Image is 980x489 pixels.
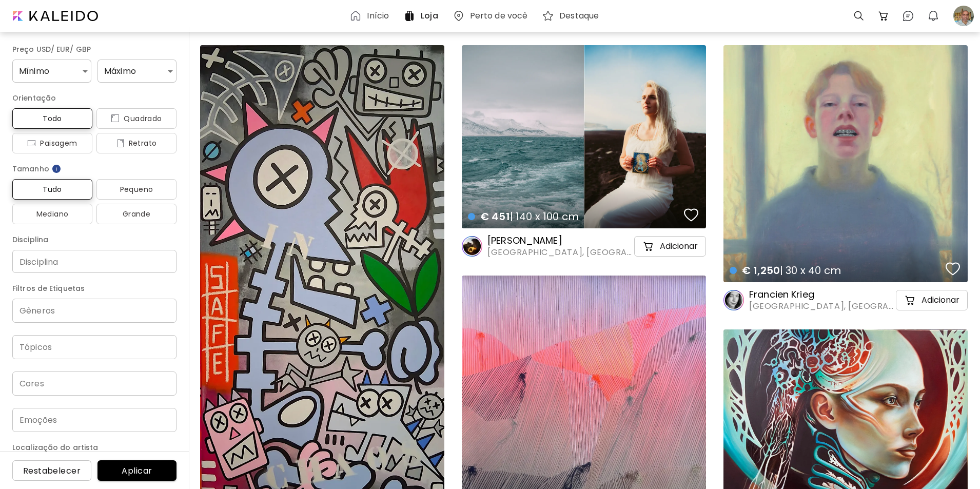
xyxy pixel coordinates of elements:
button: bellIcon [925,7,942,25]
button: cart-iconAdicionar [634,236,706,257]
h5: Adicionar [922,295,959,305]
button: Todo [12,108,92,129]
div: Máximo [97,60,177,83]
button: Pequeno [96,179,177,200]
img: info [51,164,62,174]
a: Destaque [542,10,603,22]
button: Restabelecer [12,460,91,481]
a: € 451| 140 x 100 cmfavoriteshttps://cdn.kaleido.art/CDN/Artwork/171928/Primary/medium.webp?update... [462,45,706,228]
h6: Francien Krieg [749,288,894,301]
h6: Orientação [12,92,177,104]
img: cart-icon [904,294,916,306]
span: Pequeno [105,183,168,195]
div: Mínimo [12,60,91,83]
h6: Tamanho [12,163,177,175]
img: cart [877,10,890,22]
button: Tudo [12,179,92,200]
h6: Filtros de Etiquetas [12,282,177,295]
span: Quadrado [105,112,168,125]
h4: | 30 x 40 cm [730,264,943,277]
img: icon [116,139,125,147]
a: Francien Krieg[GEOGRAPHIC_DATA], [GEOGRAPHIC_DATA]cart-iconAdicionar [723,288,968,312]
h6: Perto de você [470,12,528,20]
h6: Início [367,12,389,20]
h6: Destaque [559,12,599,20]
button: favorites [943,259,963,279]
span: Grande [105,208,168,220]
button: favorites [681,205,701,225]
a: € 1,250| 30 x 40 cmfavoriteshttps://cdn.kaleido.art/CDN/Artwork/174395/Primary/medium.webp?update... [723,45,968,282]
img: chatIcon [902,10,914,22]
h6: Disciplina [12,233,177,246]
a: Loja [403,10,442,22]
button: iconQuadrado [96,108,177,129]
button: cart-iconAdicionar [896,290,968,310]
button: Aplicar [97,460,177,481]
span: € 451 [480,209,510,224]
img: icon [27,139,36,147]
a: [PERSON_NAME][GEOGRAPHIC_DATA], [GEOGRAPHIC_DATA]cart-iconAdicionar [462,234,706,258]
a: Perto de você [453,10,532,22]
h6: Localização do artista [12,441,177,454]
span: Tudo [21,183,84,195]
img: cart-icon [642,240,655,252]
img: bellIcon [927,10,939,22]
h6: [PERSON_NAME] [487,234,632,247]
span: Paisagem [21,137,84,149]
button: iconPaisagem [12,133,92,153]
span: [GEOGRAPHIC_DATA], [GEOGRAPHIC_DATA] [749,301,894,312]
span: Aplicar [106,465,168,476]
span: [GEOGRAPHIC_DATA], [GEOGRAPHIC_DATA] [487,247,632,258]
span: Mediano [21,208,84,220]
h6: Loja [421,12,438,20]
span: Todo [21,112,84,125]
span: Retrato [105,137,168,149]
button: Mediano [12,204,92,224]
img: icon [111,114,120,123]
button: Grande [96,204,177,224]
h6: Preço USD/ EUR/ GBP [12,43,177,55]
span: Restabelecer [21,465,83,476]
button: iconRetrato [96,133,177,153]
h4: | 140 x 100 cm [468,210,681,223]
span: € 1,250 [742,263,780,278]
h5: Adicionar [660,241,698,251]
a: Início [349,10,393,22]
